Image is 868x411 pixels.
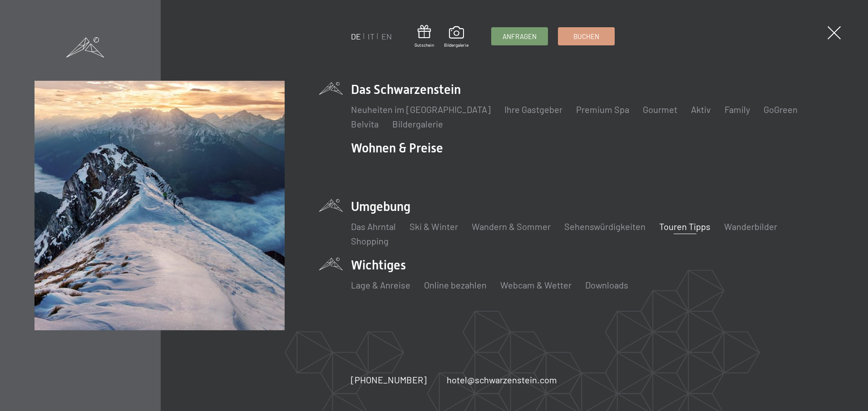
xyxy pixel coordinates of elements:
a: Sehenswürdigkeiten [564,221,646,232]
a: Buchen [558,28,614,45]
a: DE [351,31,361,41]
a: Gutschein [414,25,434,48]
span: Anfragen [503,32,537,41]
span: Buchen [573,32,599,41]
a: IT [368,31,375,41]
a: Neuheiten im [GEOGRAPHIC_DATA] [351,104,491,115]
a: EN [381,31,392,41]
a: Bildergalerie [392,118,443,129]
a: Bildergalerie [444,26,469,48]
a: Downloads [585,279,628,290]
a: Shopping [351,235,389,246]
a: Wanderbilder [724,221,777,232]
a: Premium Spa [576,104,629,115]
a: Gourmet [643,104,677,115]
a: Family [725,104,750,115]
a: GoGreen [764,104,798,115]
a: Aktiv [691,104,711,115]
span: Gutschein [414,42,434,48]
span: [PHONE_NUMBER] [351,374,427,385]
a: Das Ahrntal [351,221,396,232]
a: Belvita [351,118,379,129]
a: [PHONE_NUMBER] [351,373,427,386]
a: Online bezahlen [424,279,487,290]
a: Ihre Gastgeber [504,104,562,115]
span: Bildergalerie [444,42,469,48]
a: Wandern & Sommer [472,221,551,232]
a: Webcam & Wetter [500,279,572,290]
a: Ski & Winter [409,221,458,232]
a: hotel@schwarzenstein.com [447,373,557,386]
a: Anfragen [492,28,547,45]
a: Touren Tipps [659,221,710,232]
a: Lage & Anreise [351,279,410,290]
